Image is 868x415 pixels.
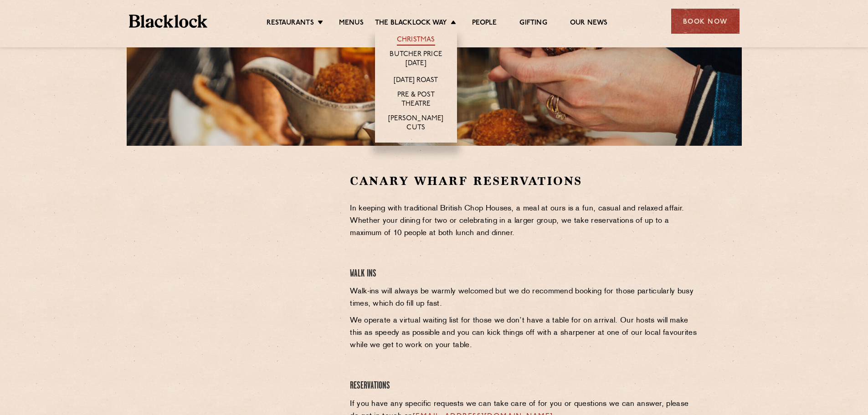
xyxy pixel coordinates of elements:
[339,19,364,29] a: Menus
[129,15,208,28] img: BL_Textured_Logo-footer-cropped.svg
[394,76,438,86] a: [DATE] Roast
[350,203,699,240] p: In keeping with traditional British Chop Houses, a meal at ours is a fun, casual and relaxed affa...
[384,114,448,133] a: [PERSON_NAME] Cuts
[350,315,699,352] p: We operate a virtual waiting list for those we don’t have a table for on arrival. Our hosts will ...
[397,36,435,46] a: Christmas
[267,19,314,29] a: Restaurants
[671,9,740,34] div: Book Now
[201,173,303,310] iframe: OpenTable make booking widget
[350,173,699,189] h2: Canary Wharf Reservations
[350,286,699,310] p: Walk-ins will always be warmly welcomed but we do recommend booking for those particularly busy t...
[350,380,699,392] h4: Reservations
[350,268,699,280] h4: Walk Ins
[519,19,547,29] a: Gifting
[570,19,608,29] a: Our News
[375,19,447,29] a: The Blacklock Way
[384,91,448,110] a: Pre & Post Theatre
[384,50,448,69] a: Butcher Price [DATE]
[472,19,497,29] a: People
